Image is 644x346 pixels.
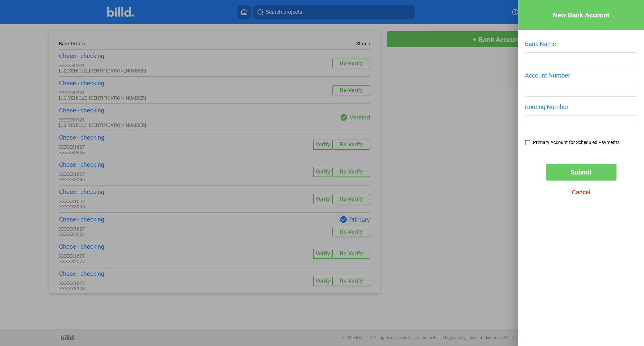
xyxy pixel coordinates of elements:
button: Cancel [546,184,616,201]
div: Bank Name [525,40,637,47]
button: Submit [546,164,616,181]
span: Primary Account for Scheduled Payments [533,140,620,145]
div: Routing Number [525,103,637,110]
span: Cancel [572,189,591,196]
span: Submit [571,168,592,176]
div: Account Number [525,72,637,79]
